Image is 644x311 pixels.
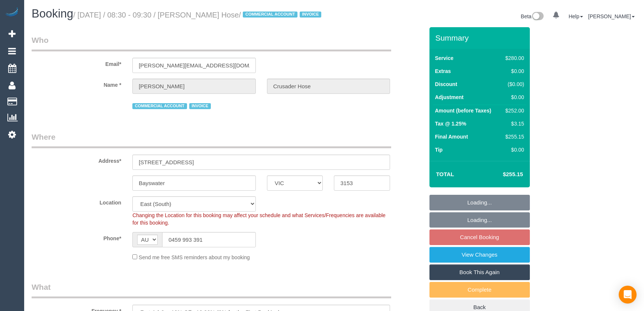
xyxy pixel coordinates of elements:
h3: Summary [435,34,526,42]
label: Discount [435,80,457,88]
label: Final Amount [435,133,468,140]
input: Phone* [162,232,256,247]
label: Tip [435,146,443,153]
legend: Who [32,35,391,51]
label: Service [435,54,454,62]
div: $252.00 [502,107,524,114]
div: $0.00 [502,146,524,153]
legend: Where [32,131,391,148]
legend: What [32,282,391,298]
div: ($0.00) [502,80,524,88]
img: New interface [531,12,544,22]
input: Last Name* [267,79,390,94]
span: COMMERCIAL ACCOUNT [243,12,297,18]
div: Open Intercom Messenger [619,286,637,304]
a: Beta [521,13,544,19]
label: Location [26,196,127,206]
div: $0.00 [502,67,524,75]
input: Suburb* [132,175,256,191]
span: Changing the Location for this booking may affect your schedule and what Services/Frequencies are... [132,212,386,226]
label: Tax @ 1.25% [435,120,466,127]
div: $3.15 [502,120,524,127]
h4: $255.15 [480,171,523,178]
div: $255.15 [502,133,524,140]
a: Book This Again [429,264,530,280]
label: Adjustment [435,93,464,101]
span: Send me free SMS reminders about my booking [139,254,250,260]
label: Amount (before Taxes) [435,107,491,114]
label: Name * [26,79,127,89]
span: INVOICE [300,12,321,18]
span: / [239,11,323,19]
label: Address* [26,155,127,165]
a: View Changes [429,247,530,263]
input: First Name* [132,79,256,94]
input: Email* [132,58,256,73]
span: Booking [32,7,73,20]
a: Help [569,13,583,19]
span: INVOICE [189,103,211,109]
input: Post Code* [334,175,390,191]
span: COMMERCIAL ACCOUNT [132,103,187,109]
div: $280.00 [502,54,524,62]
label: Extras [435,67,451,75]
label: Email* [26,58,127,68]
label: Phone* [26,232,127,242]
strong: Total [436,171,454,177]
div: $0.00 [502,93,524,101]
img: Automaid Logo [4,7,19,18]
a: [PERSON_NAME] [588,13,635,19]
small: / [DATE] / 08:30 - 09:30 / [PERSON_NAME] Hose [73,11,323,19]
